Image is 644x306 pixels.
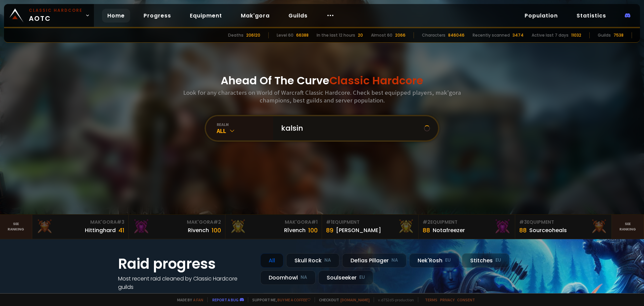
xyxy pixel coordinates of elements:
[519,9,563,23] a: Population
[433,226,465,234] div: Notafreezer
[184,9,227,23] a: Equipment
[409,253,459,268] div: Nek'Rosh
[457,297,475,302] a: Consent
[260,253,283,268] div: All
[4,4,94,27] a: Classic HardcoreAOTC
[217,127,273,135] div: All
[217,122,273,127] div: realm
[212,297,238,302] a: Report a bug
[311,219,318,225] span: # 1
[118,226,124,235] div: 41
[133,219,221,226] div: Mak'Gora
[32,215,129,239] a: Mak'Gora#3Hittinghard41
[395,32,406,38] div: 2066
[318,270,373,285] div: Soulseeker
[85,226,116,234] div: Hittinghard
[277,116,424,140] input: Search a character...
[519,219,527,225] span: # 3
[317,32,355,38] div: In the last 12 hours
[283,9,313,23] a: Guilds
[515,215,612,239] a: #3Equipment88Sourceoheals
[419,215,515,239] a: #2Equipment88Notafreezer
[180,89,464,104] h3: Look for any characters on World of Warcraft Classic Hardcore. Check best equipped players, mak'g...
[296,32,309,38] div: 66388
[391,257,398,264] small: NA
[571,32,581,38] div: 11032
[173,297,203,302] span: Made by
[228,32,244,38] div: Deaths
[326,219,332,225] span: # 1
[322,215,419,239] a: #1Equipment89[PERSON_NAME]
[598,32,611,38] div: Guilds
[329,73,423,88] span: Classic Hardcore
[102,9,130,23] a: Home
[374,297,414,302] span: v. d752d5 - production
[284,226,306,234] div: Rîvench
[529,226,567,234] div: Sourceoheals
[36,219,124,226] div: Mak'Gora
[425,297,437,302] a: Terms
[462,253,509,268] div: Stitches
[336,226,381,234] div: [PERSON_NAME]
[371,32,392,38] div: Almost 60
[519,226,527,235] div: 88
[445,257,451,264] small: EU
[358,32,363,38] div: 20
[495,257,501,264] small: EU
[440,297,454,302] a: Privacy
[118,292,162,299] a: See all progress
[423,226,430,235] div: 88
[260,270,316,285] div: Doomhowl
[277,297,311,302] a: Buy me a coffee
[301,274,307,281] small: NA
[138,9,176,23] a: Progress
[277,32,293,38] div: Level 60
[448,32,465,38] div: 846046
[193,297,203,302] a: a fan
[118,253,252,274] h1: Raid progress
[612,215,644,239] a: Seeranking
[29,7,83,13] small: Classic Hardcore
[613,32,624,38] div: 7538
[532,32,569,38] div: Active last 7 days
[340,297,370,302] a: [DOMAIN_NAME]
[248,297,311,302] span: Support me,
[359,274,365,281] small: EU
[326,226,333,235] div: 89
[286,253,339,268] div: Skull Rock
[221,73,423,89] h1: Ahead Of The Curve
[229,219,318,226] div: Mak'Gora
[235,9,275,23] a: Mak'gora
[473,32,510,38] div: Recently scanned
[213,219,221,225] span: # 2
[423,219,511,226] div: Equipment
[519,219,607,226] div: Equipment
[571,9,611,23] a: Statistics
[246,32,260,38] div: 206120
[117,219,124,225] span: # 3
[315,297,370,302] span: Checkout
[188,226,209,234] div: Rivench
[324,257,331,264] small: NA
[422,32,445,38] div: Characters
[212,226,221,235] div: 100
[423,219,430,225] span: # 2
[29,7,83,24] span: AOTC
[326,219,414,226] div: Equipment
[118,274,252,291] h4: Most recent raid cleaned by Classic Hardcore guilds
[129,215,225,239] a: Mak'Gora#2Rivench100
[308,226,318,235] div: 100
[513,32,524,38] div: 3474
[225,215,322,239] a: Mak'Gora#1Rîvench100
[342,253,407,268] div: Defias Pillager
